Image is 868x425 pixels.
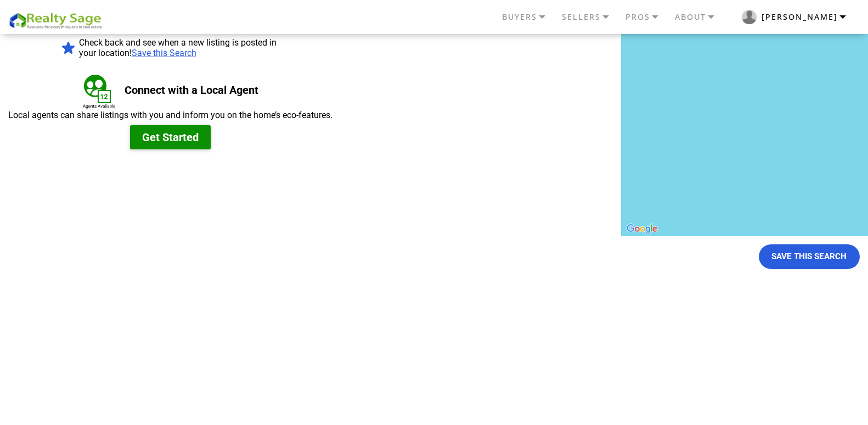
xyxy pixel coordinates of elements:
[125,83,258,97] h3: Connect with a Local Agent
[8,11,107,30] img: REALTY SAGE
[728,4,860,30] button: RS user logo [PERSON_NAME]
[132,48,196,58] a: Save this Search
[8,111,332,120] div: Local agents can share listings with you and inform you on the home’s eco-features.
[559,8,623,26] a: SELLERS
[130,133,211,143] a: Get Started
[624,222,660,236] a: Open this area in Google Maps (opens a new window)
[759,244,860,269] button: Save This Search
[672,8,728,26] a: ABOUT
[623,8,672,26] a: PROS
[499,8,559,26] a: BUYERS
[83,75,116,111] img: connect local agent
[130,125,211,149] button: Get Started
[742,10,757,25] img: RS user logo
[624,222,660,236] img: Google
[79,37,280,58] span: Check back and see when a new listing is posted in your location!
